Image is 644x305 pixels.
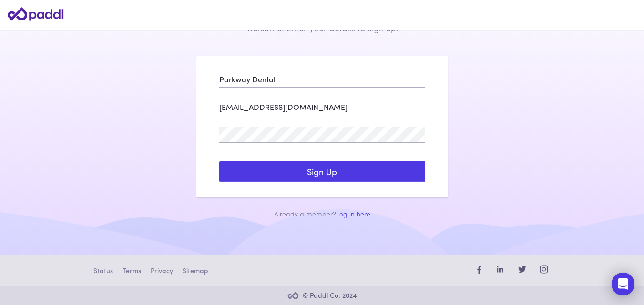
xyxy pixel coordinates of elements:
input: Enter your Email [219,99,425,115]
button: Sign Up [219,161,425,183]
a: Terms [123,266,141,275]
a: Privacy [151,266,173,275]
input: Enter your Full Name [219,71,425,88]
h2: Welcome! Enter your details to sign up. [196,23,448,33]
div: Open Intercom Messenger [612,273,634,295]
a: Status [93,266,113,275]
span: © Paddl Co. 2024 [303,291,357,300]
a: Sitemap [183,266,208,275]
a: Log in here [336,209,370,218]
div: Already a member? [196,209,448,218]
